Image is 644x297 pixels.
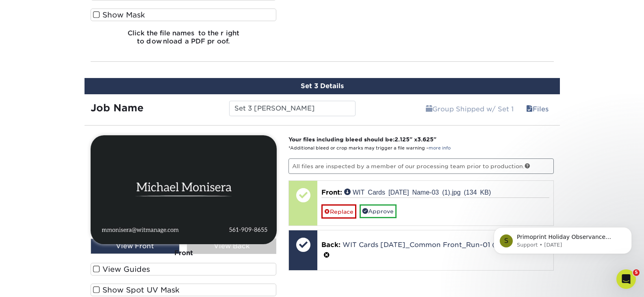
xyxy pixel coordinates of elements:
p: Message from Support, sent 14w ago [35,31,140,39]
a: Files [521,101,554,117]
p: All files are inspected by a member of our processing team prior to production. [288,158,554,174]
small: *Additional bleed or crop marks may trigger a file warning – [288,145,451,151]
a: Replace [321,204,356,219]
label: Show Spot UV Mask [91,284,277,296]
iframe: Intercom live chat [616,269,636,289]
input: Enter a job name [229,101,356,116]
span: files [526,105,533,113]
h6: Click the file names to the right to download a PDF proof. [91,29,277,51]
span: 3.625 [417,136,434,143]
label: View Guides [91,263,277,275]
strong: Your files including bleed should be: " x " [288,136,436,143]
span: 5 [633,269,640,276]
span: 2.125 [395,136,410,143]
iframe: Intercom notifications message [481,210,644,267]
label: Show Mask [91,9,277,21]
div: Front [91,244,277,262]
span: Back: [321,241,340,249]
span: shipping [426,105,432,113]
a: Approve [360,204,397,218]
a: WIT Cards [DATE]_Common Front_Run-01 (1).jpg (139 KB) [343,241,543,249]
div: Set 3 Details [85,78,560,94]
a: more info [429,145,451,151]
a: WIT Cards [DATE] Name-03 (1).jpg (134 KB) [344,189,491,195]
span: Front: [321,189,342,196]
a: Group Shipped w/ Set 1 [421,101,519,117]
strong: Job Name [91,102,143,114]
span: Primoprint Holiday Observance Please note that our customer service department will be closed [DA... [35,24,137,127]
